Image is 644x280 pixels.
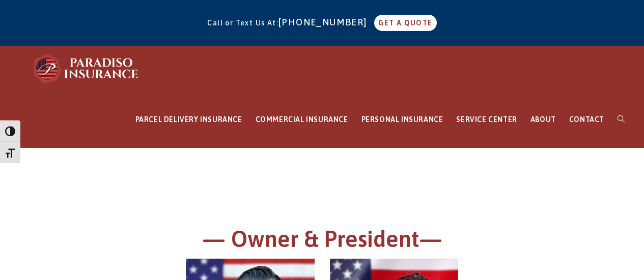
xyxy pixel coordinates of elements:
a: GET A QUOTE [374,15,436,31]
a: SERVICE CENTER [450,91,523,148]
span: PERSONAL INSURANCE [361,115,443,123]
a: PERSONAL INSURANCE [355,91,450,148]
a: COMMERCIAL INSURANCE [249,91,355,148]
img: Paradiso Insurance [31,53,143,84]
a: CONTACT [563,91,611,148]
h1: — Owner & President— [42,224,602,259]
span: COMMERCIAL INSURANCE [256,115,348,123]
span: SERVICE CENTER [456,115,517,123]
a: [PHONE_NUMBER] [278,17,372,27]
span: ABOUT [530,115,556,123]
span: PARCEL DELIVERY INSURANCE [135,115,242,123]
a: ABOUT [524,91,563,148]
a: PARCEL DELIVERY INSURANCE [129,91,249,148]
span: CONTACT [569,115,604,123]
span: Call or Text Us At: [207,19,278,27]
